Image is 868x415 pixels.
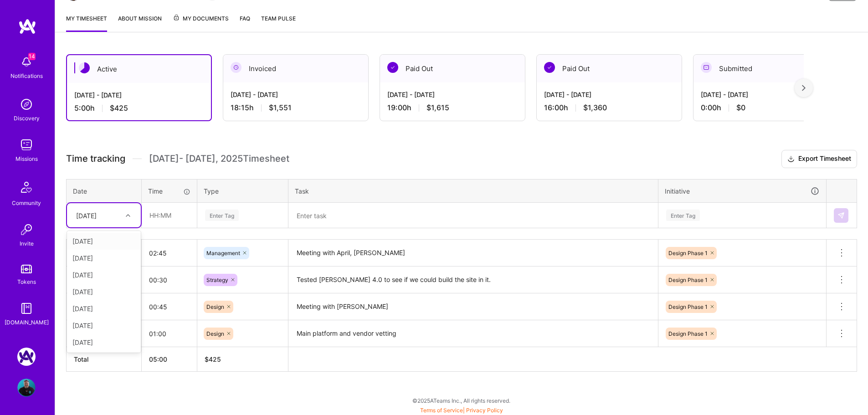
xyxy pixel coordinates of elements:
div: Enter Tag [205,208,239,222]
th: Total [67,347,142,372]
div: [DATE] [76,210,97,220]
div: © 2025 ATeams Inc., All rights reserved. [55,389,868,412]
span: Time tracking [66,153,125,164]
a: User Avatar [15,379,38,397]
span: Design Phase 1 [668,277,708,283]
div: Paid Out [537,55,682,82]
img: Community [15,176,37,198]
input: HH:MM [142,268,197,292]
img: teamwork [17,136,36,154]
img: Invoiced [231,62,241,73]
span: Management [206,250,240,256]
div: Submitted [693,55,838,82]
div: 5:00 h [74,103,204,113]
img: right [802,85,806,91]
input: HH:MM [142,322,197,346]
i: icon Chevron [126,213,130,218]
img: Submitted [701,62,712,73]
a: Team Pulse [261,14,296,32]
img: tokens [21,265,32,273]
div: Active [67,55,211,83]
div: Tokens [17,277,36,287]
span: $1,360 [583,103,607,113]
div: Missions [15,154,38,164]
img: Submit [837,212,845,219]
input: HH:MM [142,241,197,265]
span: $425 [110,103,128,113]
textarea: Tested [PERSON_NAME] 4.0 to see if we could build the site in it. [289,267,657,292]
div: Time [148,186,190,196]
div: Invoiced [223,55,368,82]
span: $ 425 [205,355,221,363]
div: 0:00 h [701,103,831,113]
div: Community [12,198,41,208]
span: $0 [736,103,745,113]
textarea: Main platform and vendor vetting [289,321,657,346]
span: Strategy [206,277,228,283]
img: Rent Parity: Team for leveling the playing field in the property management space [17,348,36,366]
span: My Documents [173,14,229,24]
img: logo [18,18,36,35]
a: Rent Parity: Team for leveling the playing field in the property management space [15,348,38,366]
span: Design Phase 1 [668,330,708,337]
button: Export Timesheet [781,150,857,168]
div: Discovery [14,113,40,123]
span: Design Phase 1 [668,303,708,310]
span: Design Phase 1 [668,250,708,256]
img: User Avatar [17,379,36,397]
div: 18:15 h [231,103,361,113]
img: Paid Out [387,62,398,73]
div: [DATE] - [DATE] [544,90,674,99]
div: [DATE] - [DATE] [231,90,361,99]
div: Invite [20,239,34,248]
span: Design [206,303,224,310]
a: FAQ [240,14,250,32]
textarea: Meeting with [PERSON_NAME] [289,294,657,319]
div: [DATE] - [DATE] [387,90,518,99]
th: Task [288,179,658,203]
a: My Documents [173,14,229,32]
a: About Mission [118,14,162,32]
i: icon Download [787,154,795,164]
span: Design [206,330,224,337]
th: Date [67,179,142,203]
textarea: Meeting with April, [PERSON_NAME] [289,241,657,266]
div: [DATE] [67,266,141,283]
div: [DATE] [67,334,141,351]
img: guide book [17,299,36,318]
div: [DATE] - [DATE] [701,90,831,99]
div: [DATE] [67,283,141,300]
div: [DOMAIN_NAME] [5,318,49,327]
a: Privacy Policy [466,407,503,414]
input: HH:MM [142,295,197,319]
div: Initiative [665,186,820,196]
div: 19:00 h [387,103,518,113]
img: discovery [17,95,36,113]
span: $1,615 [426,103,449,113]
a: Terms of Service [420,407,463,414]
div: [DATE] [67,233,141,250]
img: Active [79,62,90,73]
th: Type [197,179,288,203]
th: 05:00 [142,347,197,372]
span: $1,551 [269,103,292,113]
div: [DATE] [67,317,141,334]
a: My timesheet [66,14,107,32]
span: 14 [28,53,36,60]
img: bell [17,53,36,71]
div: 16:00 h [544,103,674,113]
span: [DATE] - [DATE] , 2025 Timesheet [149,153,289,164]
img: Invite [17,220,36,239]
span: | [420,407,503,414]
div: [DATE] [67,250,141,266]
span: Team Pulse [261,15,296,22]
div: [DATE] - [DATE] [74,90,204,100]
img: Paid Out [544,62,555,73]
input: HH:MM [142,203,196,227]
div: Enter Tag [666,208,700,222]
div: Notifications [10,71,43,81]
div: [DATE] [67,300,141,317]
div: Paid Out [380,55,525,82]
